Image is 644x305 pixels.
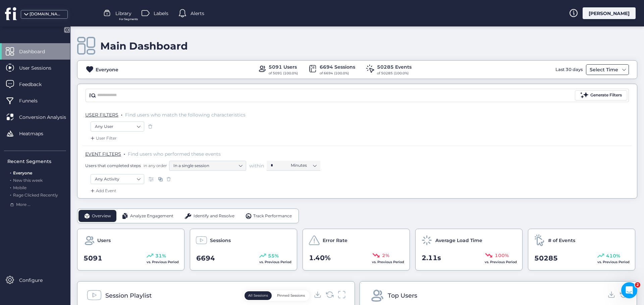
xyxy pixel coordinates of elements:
[372,260,404,264] span: vs. Previous Period
[19,97,48,104] span: Funnels
[194,213,234,219] span: Identify and Resolve
[115,10,131,17] span: Library
[10,176,11,183] span: .
[10,169,11,175] span: .
[269,71,298,76] div: of 5091 (100.0%)
[635,282,640,288] span: 2
[85,163,141,168] span: Users that completed steps
[30,11,63,17] div: [DOMAIN_NAME]
[435,237,482,244] span: Average Load Time
[273,291,309,300] button: Pinned Sessions
[173,161,242,171] nz-select-item: In a single session
[85,112,118,118] span: USER FILTERS
[191,10,204,17] span: Alerts
[534,253,558,263] span: 50285
[269,63,298,71] div: 5091 Users
[309,253,331,263] span: 1.40%
[13,193,58,198] span: Rage Clicked Recently
[16,202,31,208] span: More ...
[249,162,264,169] span: within
[388,291,417,300] div: Top Users
[583,7,636,19] div: [PERSON_NAME]
[154,10,168,17] span: Labels
[554,64,584,75] div: Last 30 days
[19,113,76,121] span: Conversion Analysis
[84,253,102,263] span: 5091
[19,48,55,55] span: Dashboard
[19,81,52,88] span: Feedback
[291,160,316,170] nz-select-item: Minutes
[382,252,389,259] span: 2%
[105,291,152,300] div: Session Playlist
[377,63,412,71] div: 50285 Events
[13,185,26,190] span: Mobile
[245,291,272,300] button: All Sessions
[10,184,11,190] span: .
[124,150,125,156] span: .
[320,63,355,71] div: 6694 Sessions
[495,252,509,259] span: 100%
[130,213,173,219] span: Analyze Engagement
[10,191,11,198] span: .
[95,174,140,184] nz-select-item: Any Activity
[210,237,231,244] span: Sessions
[100,40,188,52] div: Main Dashboard
[13,170,32,175] span: Everyone
[575,90,627,100] button: Generate Filters
[89,187,116,194] div: Add Event
[422,253,441,263] span: 2.11s
[142,163,167,168] span: in any order
[96,66,118,73] div: Everyone
[89,135,117,142] div: User Filter
[97,237,111,244] span: Users
[377,71,412,76] div: of 50285 (100.0%)
[95,122,140,132] nz-select-item: Any User
[320,71,355,76] div: of 6694 (100.0%)
[588,66,620,74] div: Select Time
[121,110,122,117] span: .
[92,213,111,219] span: Overview
[19,64,61,72] span: User Sessions
[155,252,166,259] span: 31%
[19,130,53,137] span: Heatmaps
[621,282,637,298] iframe: Intercom live chat
[590,92,622,98] div: Generate Filters
[485,260,517,264] span: vs. Previous Period
[253,213,292,219] span: Track Performance
[19,277,53,284] span: Configure
[268,252,279,259] span: 55%
[259,260,291,264] span: vs. Previous Period
[128,151,221,157] span: Find users who performed these events
[13,178,43,183] span: New this week
[548,237,575,244] span: # of Events
[196,253,215,263] span: 6694
[7,158,66,165] div: Recent Segments
[119,17,138,21] span: For Segments
[147,260,179,264] span: vs. Previous Period
[85,151,121,157] span: EVENT FILTERS
[597,260,630,264] span: vs. Previous Period
[606,252,620,259] span: 410%
[323,237,347,244] span: Error Rate
[125,112,246,118] span: Find users who match the following characteristics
